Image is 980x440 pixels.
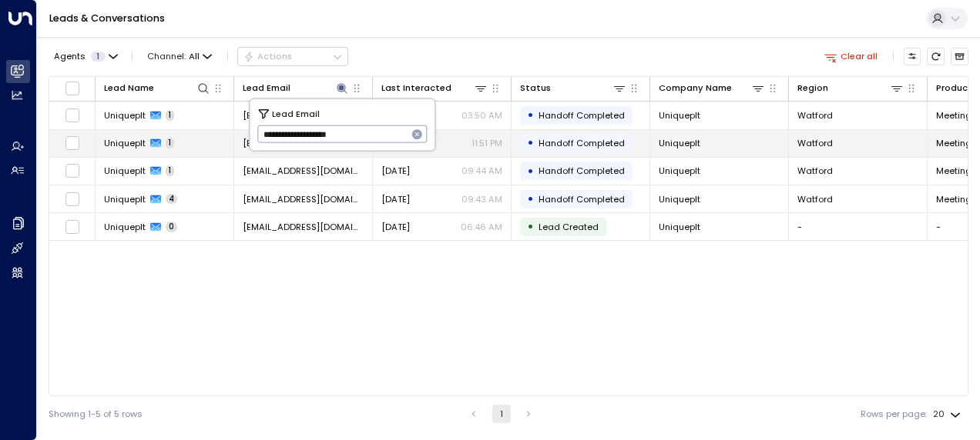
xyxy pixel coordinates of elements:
span: Watford [797,109,833,122]
div: Actions [243,51,292,62]
span: Uniqueplt [104,165,146,177]
span: 0 [166,222,177,232]
div: • [527,105,534,125]
div: Button group with a nested menu [237,47,348,65]
div: Lead Email [243,81,290,95]
span: Toggle select row [65,192,80,207]
span: Handoff Completed [539,193,625,205]
span: Handoff Completed [539,165,625,177]
span: office@uniqueplt.com [243,221,364,233]
span: Uniqueplt [659,137,700,149]
span: Lead Created [539,221,599,233]
span: Toggle select row [65,163,80,178]
div: 20 [933,405,964,424]
div: Company Name [659,81,732,95]
span: Aug 27, 2025 [381,165,410,177]
span: office@uniqueplt.com [243,137,364,149]
p: 06:46 AM [461,221,502,233]
span: Watford [797,165,833,177]
span: 1 [91,52,106,62]
div: • [527,216,534,237]
div: Company Name [659,81,765,95]
span: office@uniqueplt.com [243,109,364,122]
div: • [527,161,534,182]
span: Uniqueplt [659,193,700,205]
div: Lead Name [104,81,210,95]
div: Lead Email [243,81,349,95]
span: 1 [166,138,174,148]
button: Actions [237,47,348,65]
span: Agents [54,52,86,61]
span: Toggle select row [65,108,80,123]
div: • [527,132,534,153]
span: Uniqueplt [104,109,146,122]
span: Aug 20, 2025 [381,193,410,205]
button: Agents1 [49,48,122,65]
span: Toggle select all [65,81,80,96]
span: 1 [166,110,174,121]
span: Lead Email [272,106,320,120]
button: page 1 [492,405,511,423]
span: Uniqueplt [659,109,700,122]
label: Rows per page: [861,408,927,421]
div: Region [797,81,828,95]
span: Uniqueplt [104,221,146,233]
p: 09:44 AM [461,165,502,177]
div: Status [520,81,551,95]
span: Handoff Completed [539,137,625,149]
span: Uniqueplt [104,137,146,149]
p: 03:50 AM [461,109,502,122]
span: 4 [166,194,177,205]
div: • [527,188,534,209]
button: Clear all [819,48,883,65]
span: office@uniqueplt.com [243,165,364,177]
span: All [189,52,200,62]
p: 11:51 PM [472,137,502,149]
div: Last Interacted [381,81,451,95]
span: 1 [166,165,174,176]
span: Channel: [143,48,217,65]
td: - [789,213,928,240]
span: Uniqueplt [659,165,700,177]
div: Status [520,81,626,95]
button: Archived Leads [951,48,968,65]
span: Aug 20, 2025 [381,221,410,233]
div: Product [936,81,972,95]
div: Showing 1-5 of 5 rows [49,408,143,421]
span: Refresh [927,48,945,65]
button: Customize [904,48,921,65]
span: Watford [797,137,833,149]
span: Uniqueplt [104,193,146,205]
div: Last Interacted [381,81,488,95]
div: Lead Name [104,81,154,95]
span: Toggle select row [65,219,80,235]
span: office@uniqueplt.com [243,193,364,205]
span: Toggle select row [65,135,80,151]
button: Channel:All [143,48,217,65]
span: Handoff Completed [539,109,625,122]
a: Leads & Conversations [49,12,165,25]
span: Uniqueplt [659,221,700,233]
span: Watford [797,193,833,205]
nav: pagination navigation [464,405,539,423]
p: 09:43 AM [461,193,502,205]
div: Region [797,81,904,95]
